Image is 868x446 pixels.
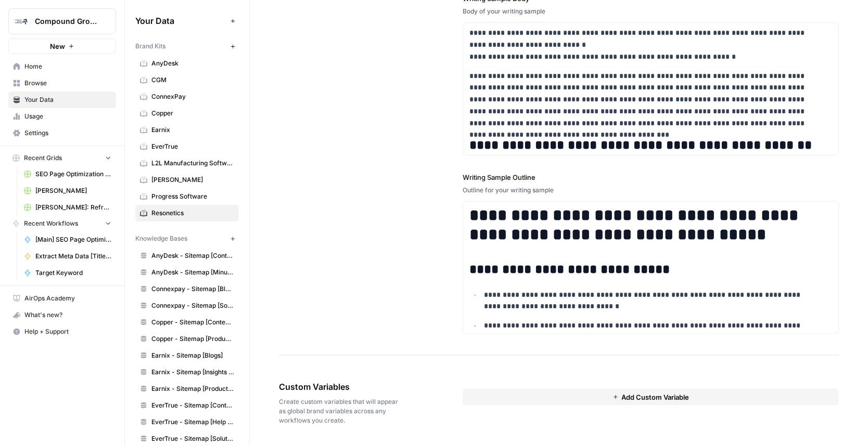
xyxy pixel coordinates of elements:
span: [PERSON_NAME] [35,186,111,195]
a: AnyDesk [135,55,239,72]
a: CGM [135,72,239,88]
span: Create custom variables that will appear as global brand variables across any workflows you create. [279,397,404,425]
button: Add Custom Variable [463,389,839,405]
span: New [50,41,65,51]
span: L2L Manufacturing Software [151,159,234,168]
span: ConnexPay [151,92,234,101]
span: Custom Variables [279,381,404,393]
span: Copper - Sitemap [Content: Blogs, Guides, etc.] [151,318,234,327]
span: Copper - Sitemap [Product Features] [151,334,234,344]
a: AnyDesk - Sitemap [Content Resources] [135,247,239,264]
button: Help + Support [8,323,116,340]
span: [PERSON_NAME]: Refresh Existing Content [35,203,111,212]
button: New [8,38,116,54]
a: Connexpay - Sitemap [Blogs & Whitepapers] [135,281,239,297]
span: Knowledge Bases [135,234,187,243]
span: AnyDesk - Sitemap [Minus Content Resources] [151,268,234,277]
a: Settings [8,125,116,141]
div: What's new? [9,307,116,323]
button: What's new? [8,307,116,323]
span: Browse [24,78,111,88]
span: Your Data [135,15,226,27]
a: [PERSON_NAME] [19,182,116,199]
a: Your Data [8,91,116,108]
a: EverTrue - Sitemap [Content via /learn] [135,397,239,414]
button: Recent Grids [8,150,116,166]
img: Compound Growth Logo [12,12,31,31]
span: CGM [151,75,234,85]
span: [Main] SEO Page Optimization [35,235,111,244]
a: Home [8,58,116,75]
a: ConnexPay [135,88,239,105]
span: Settings [24,128,111,138]
span: Connexpay - Sitemap [Blogs & Whitepapers] [151,284,234,294]
span: Target Keyword [35,268,111,278]
span: AirOps Academy [24,294,111,303]
a: Usage [8,108,116,125]
a: Earnix [135,122,239,138]
span: Usage [24,112,111,121]
a: Copper - Sitemap [Content: Blogs, Guides, etc.] [135,314,239,331]
span: Compound Growth [35,16,98,27]
a: Browse [8,75,116,91]
span: Earnix - Sitemap [Insights Center - Brochures, Webinars, Videos, Infographics, Case Studies] [151,368,234,377]
a: AirOps Academy [8,290,116,307]
span: Copper [151,109,234,118]
a: Extract Meta Data [Title, Meta & H1] [19,248,116,265]
span: Extract Meta Data [Title, Meta & H1] [35,252,111,261]
button: Recent Workflows [8,216,116,231]
span: Recent Grids [24,153,62,163]
a: Progress Software [135,188,239,205]
span: SEO Page Optimization Deliverables [[PERSON_NAME]] [35,169,111,179]
span: Progress Software [151,192,234,201]
div: Body of your writing sample [463,7,839,16]
span: Brand Kits [135,42,165,51]
a: EverTrue - Sitemap [Help Center for FAQs] [135,414,239,430]
a: [Main] SEO Page Optimization [19,231,116,248]
span: Earnix [151,125,234,135]
a: Copper - Sitemap [Product Features] [135,331,239,347]
a: EverTrue [135,138,239,155]
a: Earnix - Sitemap [Insights Center - Brochures, Webinars, Videos, Infographics, Case Studies] [135,364,239,381]
label: Writing Sample Outline [463,172,839,182]
span: AnyDesk - Sitemap [Content Resources] [151,251,234,260]
a: L2L Manufacturing Software [135,155,239,172]
span: EverTrue [151,142,234,151]
a: Earnix - Sitemap [Products & Capabilities] [135,381,239,397]
span: Connexpay - Sitemap [Solutions] [151,301,234,310]
span: Your Data [24,95,111,104]
span: Earnix - Sitemap [Products & Capabilities] [151,384,234,393]
span: EverTrue - Sitemap [Help Center for FAQs] [151,417,234,427]
span: AnyDesk [151,59,234,68]
a: [PERSON_NAME] [135,172,239,188]
div: Outline for your writing sample [463,186,839,195]
span: Recent Workflows [24,219,78,228]
a: Earnix - Sitemap [Blogs] [135,347,239,364]
span: Earnix - Sitemap [Blogs] [151,351,234,360]
a: Copper [135,105,239,122]
a: Resonetics [135,205,239,221]
a: [PERSON_NAME]: Refresh Existing Content [19,199,116,216]
span: Home [24,62,111,71]
a: Connexpay - Sitemap [Solutions] [135,297,239,314]
span: [PERSON_NAME] [151,175,234,185]
a: Target Keyword [19,265,116,281]
a: SEO Page Optimization Deliverables [[PERSON_NAME]] [19,166,116,182]
span: Help + Support [24,327,111,336]
span: Add Custom Variable [622,392,690,402]
span: EverTrue - Sitemap [Solutions] [151,434,234,443]
span: EverTrue - Sitemap [Content via /learn] [151,401,234,410]
span: Resonetics [151,208,234,218]
a: AnyDesk - Sitemap [Minus Content Resources] [135,264,239,281]
button: Workspace: Compound Growth [8,8,116,34]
